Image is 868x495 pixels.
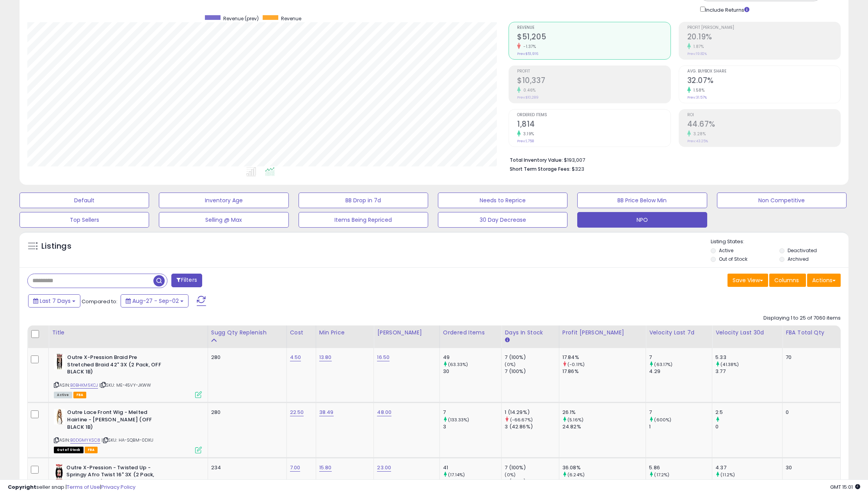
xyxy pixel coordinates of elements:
small: Prev: $51,916 [517,51,538,56]
div: Profit [PERSON_NAME] [562,329,642,337]
span: All listings that are currently out of stock and unavailable for purchase on Amazon [54,447,83,453]
span: Columns [774,276,799,284]
small: (41.38%) [720,361,739,368]
div: 5.86 [649,464,712,471]
small: (-66.67%) [510,417,533,423]
a: B0BHKM5KCJ [70,382,98,389]
button: BB Drop in 7d [299,193,428,208]
span: | SKU: HA-SQBM-0DXU [101,437,153,443]
a: 48.00 [377,408,391,416]
button: Columns [769,274,806,287]
div: 3 (42.86%) [505,423,559,430]
div: seller snap | | [8,484,135,491]
span: All listings currently available for purchase on Amazon [54,392,72,398]
div: 7 (100%) [505,354,559,361]
button: Actions [807,274,841,287]
div: 17.84% [562,354,646,361]
div: Include Returns [694,5,759,14]
div: 280 [211,354,281,361]
small: 3.28% [691,131,706,137]
small: (0%) [505,361,516,368]
img: 41MyrSv-6VL._SL40_.jpg [54,409,65,424]
small: (17.14%) [448,472,465,478]
h2: 1,814 [517,120,670,130]
small: Prev: $10,289 [517,95,539,100]
a: 7.00 [290,464,301,472]
div: ASIN: [54,354,201,397]
span: Aug-27 - Sep-02 [132,297,179,305]
div: 0 [715,423,782,430]
div: Title [52,329,204,337]
h2: $10,337 [517,76,670,87]
div: Days In Stock [505,329,555,337]
span: Profit [PERSON_NAME] [687,26,840,30]
div: 70 [786,354,834,361]
div: 7 (100%) [505,464,559,471]
div: Velocity Last 30d [715,329,779,337]
a: 22.50 [290,408,304,416]
div: 1 [649,423,712,430]
small: 0.46% [521,87,536,93]
a: Terms of Use [67,483,100,491]
small: Prev: 1,758 [517,139,534,143]
th: Please note that this number is a calculation based on your required days of coverage and your ve... [208,325,286,348]
button: Items Being Repriced [299,212,428,228]
div: Min Price [319,329,371,337]
b: Outre Lace Front Wig - Melted Hairline - [PERSON_NAME] (OFF BLACK 1B) [67,409,162,433]
small: (63.17%) [654,361,672,368]
a: Privacy Policy [101,483,135,491]
small: -1.37% [521,44,536,49]
div: 17.86% [562,368,646,375]
button: BB Price Below Min [577,193,707,208]
button: Filters [171,274,202,287]
a: 4.50 [290,354,301,361]
span: Profit [517,69,670,74]
div: 5.33 [715,354,782,361]
button: Non Competitive [717,193,847,208]
div: 3.77 [715,368,782,375]
h2: 44.67% [687,120,840,130]
button: Needs to Reprice [438,193,567,208]
small: (133.33%) [448,417,469,423]
p: Listing States: [711,238,848,246]
span: 2025-09-10 15:01 GMT [830,483,860,491]
small: Prev: 19.82% [687,51,707,56]
small: Days In Stock. [505,337,509,344]
label: Archived [788,256,809,262]
button: Last 7 Days [28,294,80,308]
div: 7 [443,409,502,416]
small: 3.19% [521,131,534,137]
span: Compared to: [82,298,117,305]
small: (6.24%) [567,472,585,478]
span: FBA [85,447,98,453]
span: FBA [73,392,87,398]
span: Last 7 Days [40,297,71,305]
small: (-0.11%) [567,361,585,368]
div: [PERSON_NAME] [377,329,436,337]
div: Cost [290,329,313,337]
div: Sugg Qty Replenish [211,329,283,337]
button: Inventory Age [159,193,288,208]
span: Revenue [281,15,301,22]
div: 2.5 [715,409,782,416]
label: Deactivated [788,247,817,254]
div: 4.29 [649,368,712,375]
button: Save View [727,274,768,287]
div: 280 [211,409,281,416]
span: Ordered Items [517,113,670,117]
small: Prev: 43.25% [687,139,708,143]
small: 1.87% [691,44,704,49]
div: 49 [443,354,502,361]
div: 7 (100%) [505,368,559,375]
div: 36.08% [562,464,646,471]
div: 30 [443,368,502,375]
a: 23.00 [377,464,391,472]
button: Default [20,193,149,208]
a: 13.80 [319,354,332,361]
b: Outre X-Pression Braid Pre Stretched Braid 42" 3X (2 Pack, OFF BLACK 1B) [67,354,162,378]
img: 41nt7KeXIXL._SL40_.jpg [54,354,65,369]
a: B0DGMYKSC8 [70,437,101,444]
div: Velocity Last 7d [649,329,709,337]
span: ROI [687,113,840,117]
strong: Copyright [8,483,36,491]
